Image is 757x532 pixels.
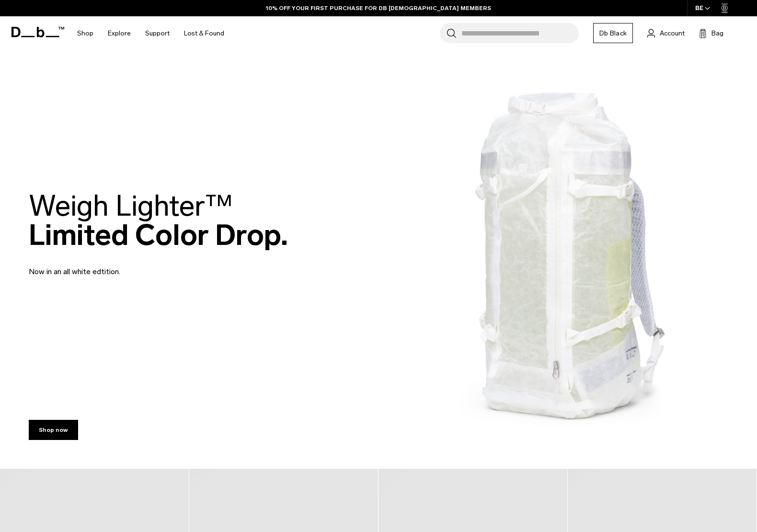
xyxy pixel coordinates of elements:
[699,27,723,39] button: Bag
[647,27,685,39] a: Account
[145,16,170,50] a: Support
[711,28,723,38] span: Bag
[266,4,491,12] a: 10% OFF YOUR FIRST PURCHASE FOR DB [DEMOGRAPHIC_DATA] MEMBERS
[184,16,224,50] a: Lost & Found
[77,16,93,50] a: Shop
[29,191,288,250] h2: Limited Color Drop.
[70,16,231,50] nav: Main Navigation
[29,420,78,440] a: Shop now
[29,188,233,223] span: Weigh Lighter™
[29,254,259,278] p: Now in an all white edtition.
[593,23,633,43] a: Db Black
[108,16,131,50] a: Explore
[660,28,685,38] span: Account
